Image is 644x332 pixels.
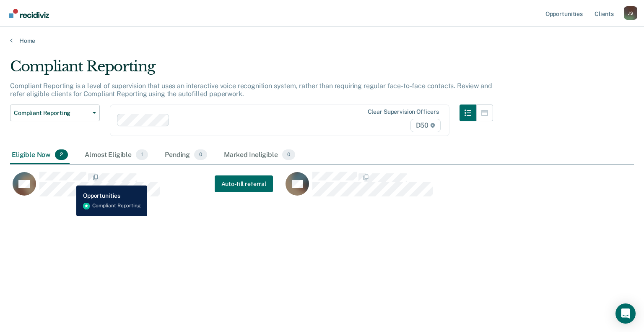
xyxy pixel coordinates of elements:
span: D50 [410,119,441,132]
div: Open Intercom Messenger [615,303,636,324]
div: CaseloadOpportunityCell-00569289 [10,171,283,205]
span: 1 [136,149,148,160]
div: Eligible Now2 [10,146,70,165]
img: Recidiviz [9,9,49,18]
div: Almost Eligible1 [83,146,150,165]
a: Home [10,37,634,44]
div: Clear supervision officers [368,108,439,115]
button: Auto-fill referral [215,176,273,193]
p: Compliant Reporting is a level of supervision that uses an interactive voice recognition system, ... [10,82,492,98]
div: J S [624,6,637,20]
button: Compliant Reporting [10,105,100,121]
div: CaseloadOpportunityCell-00568562 [283,171,556,205]
div: Marked Ineligible0 [222,146,297,165]
div: Pending0 [163,146,209,165]
button: Profile dropdown button [624,6,637,20]
span: 0 [194,149,207,160]
div: Compliant Reporting [10,58,493,82]
span: Compliant Reporting [14,110,89,117]
span: 0 [282,149,295,160]
a: Navigate to form link [215,176,273,193]
span: 2 [55,149,68,160]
